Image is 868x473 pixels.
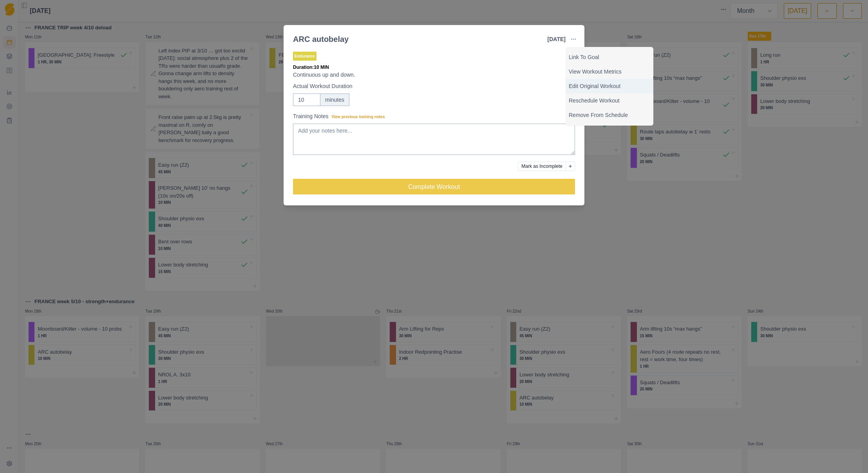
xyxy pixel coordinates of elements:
[320,94,349,106] div: minutes
[293,82,570,90] label: Actual Workout Duration
[293,33,349,45] div: ARC autobelay
[518,162,566,171] button: Mark as Incomplete
[332,115,385,119] span: View previous training notes
[293,112,570,120] label: Training Notes
[566,162,575,171] button: Add reason
[569,111,650,119] p: Remove From Schedule
[293,71,575,79] p: Continuous up and down.
[293,64,575,71] p: Duration: 10 MIN
[569,68,650,76] p: View Workout Metrics
[548,35,566,43] p: [DATE]
[293,179,575,194] button: Complete Workout
[569,97,650,105] p: Reschedule Workout
[293,52,316,61] p: Endurance
[569,82,650,90] p: Edit Original Workout
[569,53,650,61] p: Link To Goal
